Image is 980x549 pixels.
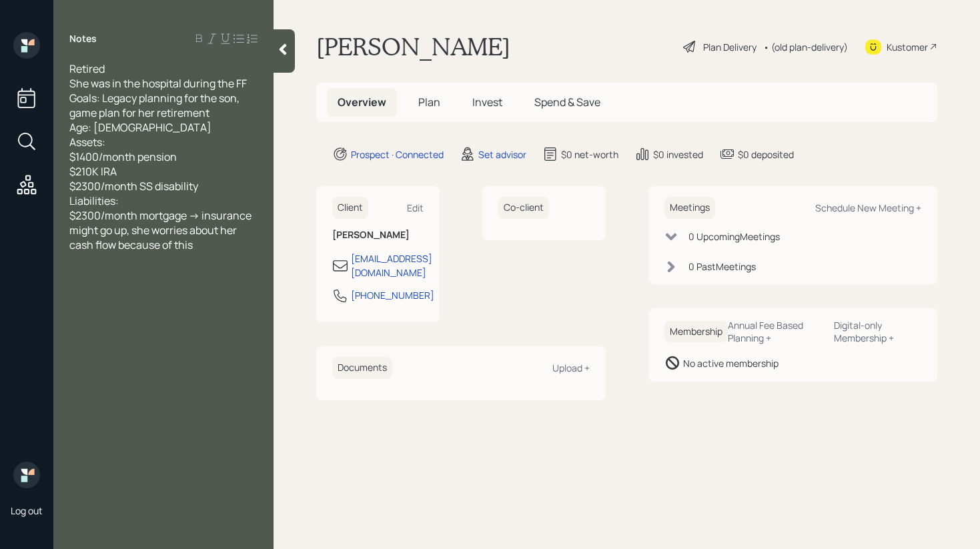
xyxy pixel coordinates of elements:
[738,147,794,161] div: $0 deposited
[338,95,386,109] span: Overview
[534,95,600,109] span: Spend & Save
[763,40,848,54] div: • (old plan-delivery)
[728,319,824,344] div: Annual Fee Based Planning +
[552,362,590,374] div: Upload +
[13,462,40,488] img: retirable_logo.png
[815,201,921,214] div: Schedule New Meeting +
[69,32,97,45] label: Notes
[653,147,703,161] div: $0 invested
[332,197,368,219] h6: Client
[351,251,432,280] div: [EMAIL_ADDRESS][DOMAIN_NAME]
[407,201,424,214] div: Edit
[887,40,928,54] div: Kustomer
[316,32,510,61] h1: [PERSON_NAME]
[11,504,43,517] div: Log out
[688,229,780,243] div: 0 Upcoming Meeting s
[332,357,392,379] h6: Documents
[683,356,779,370] div: No active membership
[561,147,618,161] div: $0 net-worth
[472,95,502,109] span: Invest
[69,61,254,252] span: Retired She was in the hospital during the FF Goals: Legacy planning for the son, game plan for h...
[498,197,549,219] h6: Co-client
[478,147,526,161] div: Set advisor
[418,95,440,109] span: Plan
[664,321,728,343] h6: Membership
[351,288,434,302] div: [PHONE_NUMBER]
[351,147,444,161] div: Prospect · Connected
[664,197,715,219] h6: Meetings
[703,40,757,54] div: Plan Delivery
[688,259,756,273] div: 0 Past Meeting s
[332,229,424,241] h6: [PERSON_NAME]
[834,319,921,344] div: Digital-only Membership +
